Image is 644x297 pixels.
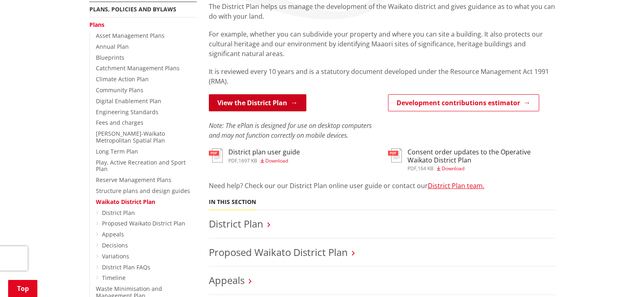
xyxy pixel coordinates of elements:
div: , [228,158,300,163]
p: For example, whether you can subdivide your property and where you can site a building. It also p... [209,29,555,59]
span: pdf [408,165,416,172]
h3: District plan user guide [228,148,300,156]
a: Long Term Plan [96,147,138,155]
a: Fees and charges [96,119,143,126]
em: Note: The ePlan is designed for use on desktop computers and may not function correctly on mobile... [209,121,372,140]
a: District Plan FAQs [102,263,150,271]
a: Development contributions estimator [388,94,539,111]
img: document-pdf.svg [388,148,402,163]
a: Play, Active Recreation and Sport Plan [96,158,186,173]
a: View the District Plan [209,94,306,111]
span: pdf [228,157,237,164]
a: District Plan [209,217,263,230]
a: Decisions [102,241,128,249]
a: Reserve Management Plans [96,176,171,184]
a: Plans, policies and bylaws [89,5,176,13]
a: [PERSON_NAME]-Waikato Metropolitan Spatial Plan [96,130,165,144]
a: Digital Enablement Plan [96,97,161,105]
a: Waikato District Plan [96,198,155,206]
h5: In this section [209,199,256,206]
h3: Consent order updates to the Operative Waikato District Plan [408,148,555,164]
a: Blueprints [96,54,124,61]
a: Catchment Management Plans [96,64,180,72]
a: District plan user guide pdf,1697 KB Download [209,148,300,163]
a: Engineering Standards [96,108,158,116]
p: It is reviewed every 10 years and is a statutory document developed under the Resource Management... [209,67,555,86]
a: Annual Plan [96,43,129,50]
a: District Plan team. [428,181,484,190]
a: Climate Action Plan [96,75,149,83]
span: Download [442,165,464,172]
iframe: Messenger Launcher [607,263,636,292]
span: Download [265,157,288,164]
a: Timeline [102,274,126,282]
a: Proposed Waikato District Plan [209,245,348,259]
a: Asset Management Plans [96,32,165,39]
span: 164 KB [418,165,434,172]
a: District Plan [102,209,135,217]
a: Top [8,280,37,297]
a: Plans [89,21,104,28]
a: Consent order updates to the Operative Waikato District Plan pdf,164 KB Download [388,148,555,171]
a: Appeals [209,273,245,287]
a: Proposed Waikato District Plan [102,219,185,227]
a: Variations [102,252,129,260]
span: 1697 KB [239,157,257,164]
p: Need help? Check our our District Plan online user guide or contact our [209,181,555,191]
img: document-pdf.svg [209,148,223,163]
a: Appeals [102,230,124,238]
a: Structure plans and design guides [96,187,190,195]
a: Community Plans [96,86,143,94]
div: , [408,166,555,171]
p: The District Plan helps us manage the development of the Waikato district and gives guidance as t... [209,2,555,21]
